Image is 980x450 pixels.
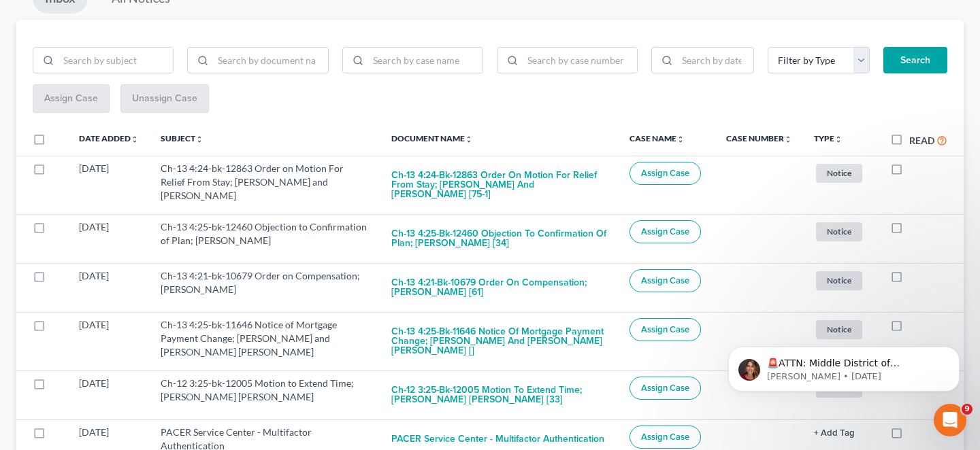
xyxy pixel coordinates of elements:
[195,135,203,143] i: unfold_more
[708,318,980,413] iframe: Intercom notifications message
[641,383,689,394] span: Assign Case
[79,133,139,143] a: Date Addedunfold_more
[68,312,150,370] td: [DATE]
[883,47,947,74] button: Search
[934,404,966,436] iframe: Intercom live chat
[68,156,150,214] td: [DATE]
[131,135,139,143] i: unfold_more
[726,133,792,143] a: Case Numberunfold_more
[630,426,701,449] button: Assign Case
[213,48,327,73] input: Search by document name
[150,370,380,419] td: Ch-12 3:25-bk-12005 Motion to Extend Time; [PERSON_NAME] [PERSON_NAME]
[391,318,608,364] button: Ch-13 4:25-bk-11646 Notice of Mortgage Payment Change; [PERSON_NAME] and [PERSON_NAME] [PERSON_NA...
[630,377,701,400] button: Assign Case
[391,133,473,143] a: Document Nameunfold_more
[677,48,753,73] input: Search by date
[816,222,862,241] span: Notice
[150,156,380,214] td: Ch-13 4:24-bk-12863 Order on Motion For Relief From Stay; [PERSON_NAME] and [PERSON_NAME]
[68,263,150,312] td: [DATE]
[676,135,685,143] i: unfold_more
[150,263,380,312] td: Ch-13 4:21-bk-10679 Order on Compensation; [PERSON_NAME]
[368,48,483,73] input: Search by case name
[523,48,637,73] input: Search by case number
[816,164,862,182] span: Notice
[630,162,701,185] button: Assign Case
[641,275,689,286] span: Assign Case
[641,226,689,237] span: Assign Case
[814,429,855,438] button: + Add Tag
[150,312,380,370] td: Ch-13 4:25-bk-11646 Notice of Mortgage Payment Change; [PERSON_NAME] and [PERSON_NAME] [PERSON_NAME]
[161,133,203,143] a: Subjectunfold_more
[814,162,868,184] a: Notice
[630,220,701,243] button: Assign Case
[391,162,608,208] button: Ch-13 4:24-bk-12863 Order on Motion For Relief From Stay; [PERSON_NAME] and [PERSON_NAME] [75-1]
[814,133,843,143] a: Typeunfold_more
[630,269,701,292] button: Assign Case
[150,214,380,263] td: Ch-13 4:25-bk-12460 Objection to Confirmation of Plan; [PERSON_NAME]
[68,370,150,419] td: [DATE]
[784,135,792,143] i: unfold_more
[391,377,608,413] button: Ch-12 3:25-bk-12005 Motion to Extend Time; [PERSON_NAME] [PERSON_NAME] [33]
[641,168,689,179] span: Assign Case
[59,48,173,73] input: Search by subject
[641,432,689,443] span: Assign Case
[465,135,473,143] i: unfold_more
[909,133,934,148] label: Read
[814,220,868,243] a: Notice
[814,426,868,439] a: + Add Tag
[391,269,608,306] button: Ch-13 4:21-bk-10679 Order on Compensation; [PERSON_NAME] [61]
[962,404,973,415] span: 9
[68,214,150,263] td: [DATE]
[641,324,689,335] span: Assign Case
[630,133,685,143] a: Case Nameunfold_more
[814,269,868,292] a: Notice
[816,271,862,290] span: Notice
[630,318,701,341] button: Assign Case
[391,220,608,257] button: Ch-13 4:25-bk-12460 Objection to Confirmation of Plan; [PERSON_NAME] [34]
[834,135,843,143] i: unfold_more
